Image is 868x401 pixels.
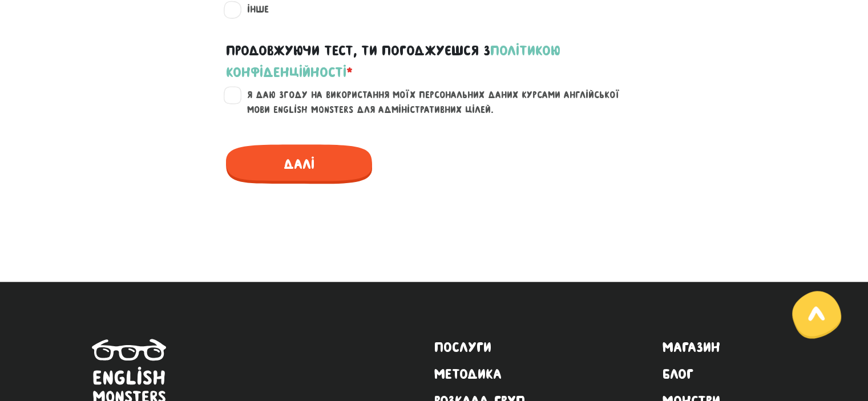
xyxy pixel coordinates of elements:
a: Послуги [434,339,525,355]
a: політикою конфіденційності [226,43,560,80]
a: Магазин [663,339,777,355]
label: Продовжуючи тест, ти погоджуєшся з [226,40,643,84]
a: Методика [434,366,525,382]
a: Блог [663,366,777,382]
label: Інше [237,2,269,17]
span: Далі [226,144,372,184]
label: Я даю згоду на використання моїх персональних даних курсами англійської мови English Monsters для... [237,88,645,117]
